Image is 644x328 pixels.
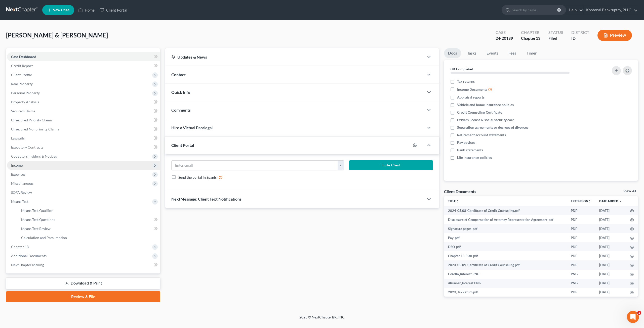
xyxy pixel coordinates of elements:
td: 2024-05.08-Certificate of Credit Counseling.pdf [444,206,567,215]
a: Unsecured Priority Claims [7,116,160,125]
div: Chapter [521,35,540,41]
span: Means Test [11,199,28,204]
td: Corolla_Interest.PNG [444,270,567,279]
span: NextMessage: Client Text Notifications [171,197,242,201]
td: [DATE] [595,206,626,215]
td: PDF [567,242,595,251]
td: PDF [567,206,595,215]
a: Extensionunfold_more [571,199,591,203]
td: [DATE] [595,260,626,269]
td: [DATE] [595,279,626,288]
a: View All [623,190,636,193]
span: [PERSON_NAME] & [PERSON_NAME] [6,31,108,39]
td: [DATE] [595,251,626,260]
td: Disclosure of Compensation of Attorney Representation Agreement-pdf [444,215,567,224]
span: Income [11,163,23,167]
td: [DATE] [595,270,626,279]
td: [DATE] [595,242,626,251]
a: Date Added expand_more [599,199,622,203]
span: Means Test Qualifier [21,208,53,213]
td: PDF [567,233,595,242]
td: 2024-05.09-Certificate of Credit Counseling.pdf [444,260,567,269]
a: Executory Contracts [7,143,160,152]
span: Means Test Questions [21,217,55,222]
div: Chapter [521,30,540,35]
div: 24-20189 [496,35,513,41]
span: Pay advices [457,140,475,145]
div: Updates & News [171,54,418,60]
a: Kootenai Bankruptcy, PLLC [584,6,638,15]
a: Property Analysis [7,98,160,107]
span: Real Property [11,82,33,86]
td: PNG [567,279,595,288]
span: Contact [171,72,186,77]
td: PDF [567,251,595,260]
a: Case Dashboard [7,52,160,61]
div: 2025 © NextChapterBK, INC [179,315,465,324]
span: Additional Documents [11,254,47,258]
span: Personal Property [11,91,40,95]
td: Pay-pdf [444,233,567,242]
a: Review & File [6,291,160,302]
td: PDF [567,260,595,269]
span: Client Portal [171,143,194,148]
button: Invite Client [349,160,433,170]
span: Retirement account statements [457,132,506,137]
span: Lawsuits [11,136,25,140]
td: PDF [567,288,595,297]
td: PNG [567,270,595,279]
span: Executory Contracts [11,145,43,149]
span: Secured Claims [11,109,35,113]
td: PDF [567,224,595,233]
td: [DATE] [595,215,626,224]
strong: 0% Completed [451,67,473,71]
span: Codebtors Insiders & Notices [11,154,57,158]
a: NextChapter Mailing [7,260,160,269]
a: Timer [522,48,541,58]
span: Means Test Review [21,226,51,231]
span: 13 [536,36,540,40]
span: Miscellaneous [11,181,33,185]
div: Client Documents [444,189,476,194]
iframe: Intercom live chat [627,311,639,323]
span: 1 [637,311,641,315]
a: Credit Report [7,61,160,70]
a: SOFA Review [7,188,160,197]
span: Separation agreements or decrees of divorces [457,125,528,130]
span: SOFA Review [11,190,32,195]
span: Calculation and Presumption [21,236,67,240]
td: 2023_TaxReturn.pdf [444,288,567,297]
span: Case Dashboard [11,55,36,59]
a: Fees [504,48,520,58]
input: Search by name... [512,5,558,15]
div: Case [496,30,513,35]
span: Credit Report [11,64,33,68]
td: 4Runner_Interest.PNG [444,279,567,288]
span: NextChapter Mailing [11,263,44,267]
span: Bank statements [457,148,483,153]
a: Means Test Qualifier [17,206,160,215]
td: PDF [567,215,595,224]
td: Chapter 13 Plan-pdf [444,251,567,260]
span: Appraisal reports [457,95,485,100]
div: Status [548,30,563,35]
td: [DATE] [595,288,626,297]
td: [DATE] [595,224,626,233]
a: Lawsuits [7,134,160,143]
td: [DATE] [595,233,626,242]
a: Secured Claims [7,107,160,116]
span: Unsecured Nonpriority Claims [11,127,59,131]
a: Means Test Questions [17,215,160,224]
td: DSO-pdf [444,242,567,251]
a: Help [566,6,583,15]
span: Vehicle and home insurance policies [457,102,514,107]
span: New Case [53,8,69,12]
a: Calculation and Presumption [17,233,160,242]
div: District [571,30,589,35]
span: Property Analysis [11,100,39,104]
a: Tasks [463,48,480,58]
input: Enter email [172,161,338,170]
span: Life insurance policies [457,155,492,160]
div: ID [571,35,589,41]
span: Expenses [11,172,25,176]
